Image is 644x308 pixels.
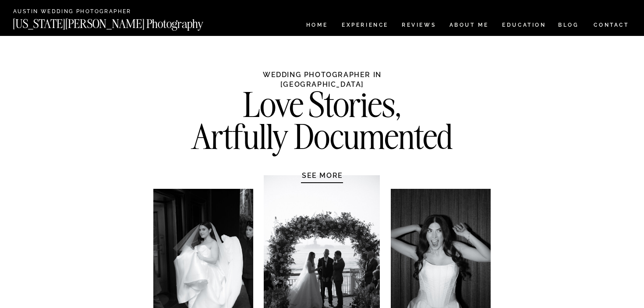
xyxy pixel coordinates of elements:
a: ABOUT ME [449,22,489,30]
a: BLOG [558,22,579,30]
a: HOME [304,22,329,30]
a: Experience [342,22,388,30]
a: [US_STATE][PERSON_NAME] Photography [13,18,233,25]
h2: Love Stories, Artfully Documented [169,89,475,106]
a: REVIEWS [402,22,435,30]
h1: Wedding Photographer in [GEOGRAPHIC_DATA] [240,70,404,88]
a: CONTACT [593,20,630,30]
a: EDUCATION [501,22,547,30]
a: SEE MORE [281,171,364,180]
a: Austin Wedding Photographer [13,9,145,15]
